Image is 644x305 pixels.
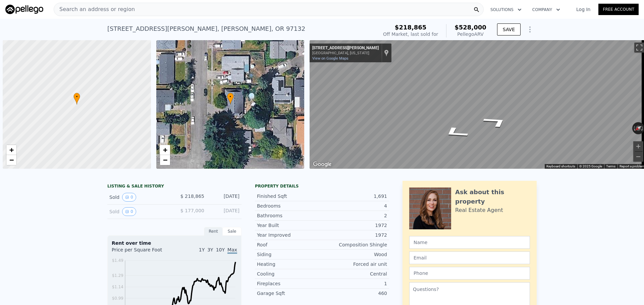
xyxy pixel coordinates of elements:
div: Central [322,271,387,277]
span: − [9,156,14,164]
a: Terms (opens in new tab) [606,164,615,168]
div: Year Built [257,222,322,229]
div: Off Market, last sold for [383,31,438,37]
div: [GEOGRAPHIC_DATA], [US_STATE] [312,51,379,55]
span: • [227,94,234,100]
div: 2 [322,212,387,219]
button: View historical data [122,193,136,202]
tspan: $1.14 [112,285,123,289]
tspan: $1.29 [112,273,123,278]
button: Show Options [523,23,537,36]
div: • [73,93,80,104]
div: Real Estate Agent [455,206,503,214]
div: Siding [257,251,322,258]
button: Keyboard shortcuts [546,164,575,169]
a: Zoom out [160,155,170,165]
a: Free Account [598,4,639,15]
img: Pellego [5,5,43,14]
div: Ask about this property [455,187,530,206]
button: Solutions [485,4,527,16]
div: Forced air unit [322,261,387,268]
div: 460 [322,290,387,297]
div: [STREET_ADDRESS][PERSON_NAME] , [PERSON_NAME] , OR 97132 [107,24,305,33]
div: Cooling [257,271,322,277]
button: View historical data [122,207,136,216]
div: Sold [109,207,169,216]
button: Rotate counterclockwise [632,122,636,134]
button: SAVE [497,23,521,35]
div: Composition Shingle [322,241,387,248]
img: Google [311,160,333,169]
button: Zoom in [633,141,643,151]
div: Price per Square Foot [112,246,174,257]
div: Heating [257,261,322,268]
div: Garage Sqft [257,290,322,297]
input: Name [409,236,530,249]
input: Email [409,251,530,264]
div: Sale [223,227,241,236]
div: Year Improved [257,232,322,238]
span: $ 177,000 [180,208,204,213]
div: Finished Sqft [257,193,322,200]
div: Wood [322,251,387,258]
div: Roof [257,241,322,248]
div: [DATE] [210,207,239,216]
a: Zoom in [6,145,16,155]
div: [DATE] [210,193,239,202]
span: Max [227,247,237,254]
tspan: $0.99 [112,296,123,301]
div: Property details [255,183,389,189]
span: $ 218,865 [180,194,204,199]
div: [STREET_ADDRESS][PERSON_NAME] [312,46,379,51]
span: $528,000 [454,24,486,31]
span: + [163,146,167,154]
path: Go North, Hulet Ave [431,124,479,142]
div: 1972 [322,232,387,238]
span: − [163,156,167,164]
a: Log In [568,6,598,13]
div: Pellego ARV [454,31,486,37]
a: Open this area in Google Maps (opens a new window) [311,160,333,169]
span: © 2025 Google [579,164,602,168]
span: + [9,146,14,154]
div: Bathrooms [257,212,322,219]
div: LISTING & SALE HISTORY [107,183,241,190]
a: Zoom out [6,155,16,165]
button: Company [527,4,566,16]
div: 1972 [322,222,387,229]
span: 1Y [199,247,205,252]
span: $218,865 [395,24,427,31]
div: 1 [322,280,387,287]
span: 3Y [207,247,213,252]
a: View on Google Maps [312,56,348,61]
div: Rent over time [112,240,237,246]
div: Bedrooms [257,203,322,209]
a: Zoom in [160,145,170,155]
a: Show location on map [384,49,389,57]
button: Zoom out [633,152,643,162]
span: 10Y [216,247,225,252]
input: Phone [409,267,530,280]
div: 1,691 [322,193,387,200]
span: • [73,94,80,100]
div: Fireplaces [257,280,322,287]
div: Sold [109,193,169,202]
path: Go South, Hulet Ave [472,113,520,131]
div: • [227,93,234,104]
span: Search an address or region [54,5,135,13]
div: Rent [204,227,223,236]
div: 4 [322,203,387,209]
tspan: $1.49 [112,258,123,263]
